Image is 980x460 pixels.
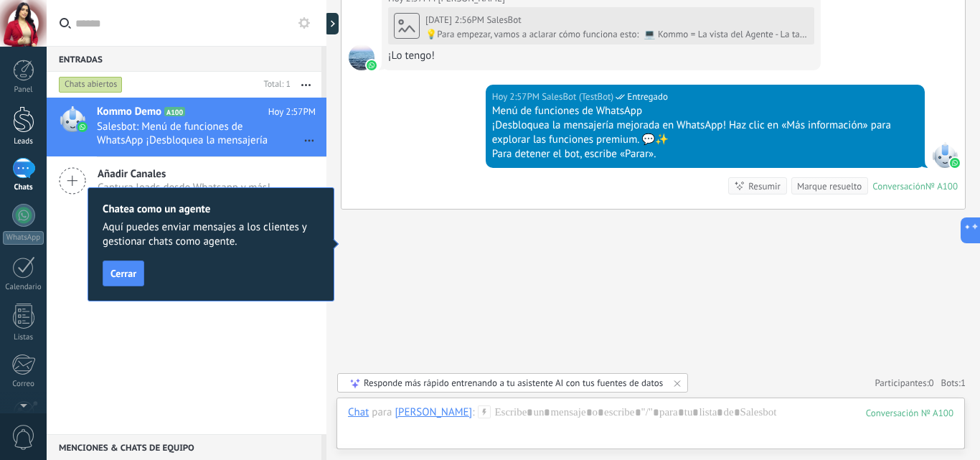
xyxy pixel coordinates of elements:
img: waba.svg [950,158,960,168]
button: Más [291,72,321,98]
div: Menciones & Chats de equipo [47,434,321,460]
a: Participantes:0 [875,377,933,389]
div: Marque resuelto [797,179,862,193]
img: waba.svg [367,60,377,70]
span: juliana Sanin [349,44,374,70]
div: Total: 1 [258,78,291,92]
img: waba.svg [77,122,88,132]
div: Menú de funciones de WhatsApp [492,104,918,118]
div: № A100 [925,180,958,192]
span: Entregado [627,90,668,104]
span: Cerrar [110,268,136,278]
span: 1 [961,377,966,389]
span: Hoy 2:57PM [268,105,316,119]
span: Añadir Canales [98,167,270,181]
div: juliana Sanin [395,405,472,418]
div: [DATE] 2:56PM [425,14,486,26]
span: SalesBot [932,142,958,168]
span: Captura leads desde Whatsapp y más! [98,181,270,194]
span: 0 [929,377,934,389]
div: Correo [3,380,44,389]
span: SalesBot (TestBot) [542,90,613,104]
div: Chats [3,183,44,192]
div: Entradas [47,46,321,72]
div: WhatsApp [3,231,44,245]
div: Hoy 2:57PM [492,90,542,104]
div: Listas [3,333,44,342]
div: Panel [3,85,44,95]
div: 💡Para empezar, vamos a aclarar cómo funciona esto: 💻 Kommo = La vista del Agente - La tarjeta de ... [425,29,809,40]
span: Bots: [941,377,966,389]
div: Chats abiertos [59,76,123,93]
span: : [472,405,474,420]
span: Aquí puedes enviar mensajes a los clientes y gestionar chats como agente. [103,220,319,249]
span: SalesBot [486,14,521,26]
div: Para detener el bot, escribe «Parar». [492,147,918,161]
a: Kommo Demo A100 Hoy 2:57PM Salesbot: Menú de funciones de WhatsApp ¡Desbloquea la mensajería mejo... [47,98,326,156]
button: Cerrar [103,260,144,286]
span: para [372,405,392,420]
div: 100 [866,407,953,419]
div: ¡Desbloquea la mensajería mejorada en WhatsApp! Haz clic en «Más información» para explorar las f... [492,118,918,147]
div: Leads [3,137,44,146]
div: Calendario [3,283,44,292]
span: A100 [164,107,185,116]
span: Kommo Demo [97,105,161,119]
div: Resumir [748,179,781,193]
span: Salesbot: Menú de funciones de WhatsApp ¡Desbloquea la mensajería mejorada en WhatsApp! Haz clic ... [97,120,288,147]
div: Conversación [872,180,925,192]
div: Responde más rápido entrenando a tu asistente AI con tus fuentes de datos [364,377,663,389]
div: ¡Lo tengo! [388,49,814,63]
div: Mostrar [324,13,339,34]
h2: Chatea como un agente [103,202,319,216]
